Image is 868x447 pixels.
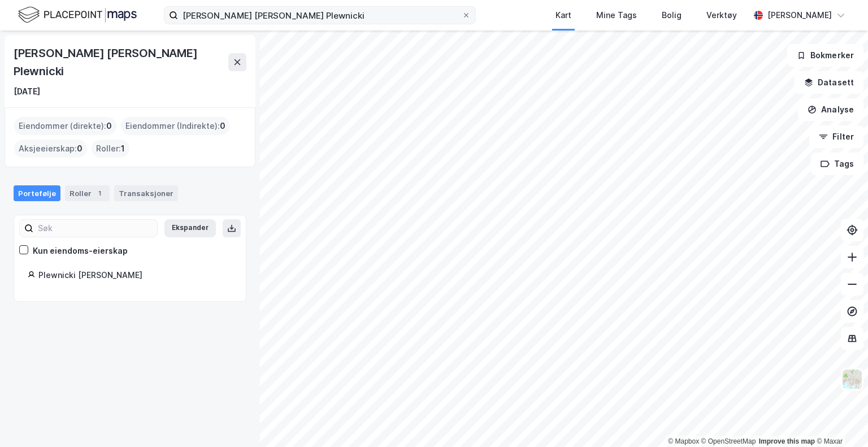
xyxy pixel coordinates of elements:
input: Søk på adresse, matrikkel, gårdeiere, leietakere eller personer [178,7,462,24]
div: 1 [94,188,105,199]
span: 0 [77,142,83,155]
a: OpenStreetMap [701,437,756,445]
a: Improve this map [759,437,815,445]
div: Roller [65,185,110,201]
div: Kun eiendoms-eierskap [33,244,128,258]
div: Plewnicki [PERSON_NAME] [38,268,232,282]
span: 1 [121,142,125,155]
div: Verktøy [706,8,737,22]
span: 0 [106,119,112,133]
input: Søk [33,220,157,237]
iframe: Chat Widget [811,393,868,447]
button: Tags [811,153,863,175]
div: Portefølje [14,185,60,201]
div: [DATE] [14,85,40,98]
span: 0 [220,119,225,133]
button: Bokmerker [787,44,863,67]
div: Eiendommer (direkte) : [14,117,116,135]
a: Mapbox [668,437,699,445]
button: Ekspander [164,219,216,237]
div: Eiendommer (Indirekte) : [121,117,230,135]
div: [PERSON_NAME] [PERSON_NAME] Plewnicki [14,44,228,80]
button: Filter [809,125,863,148]
img: Z [841,368,863,390]
div: Roller : [92,140,129,158]
button: Analyse [798,98,863,121]
div: Kart [555,8,571,22]
div: Mine Tags [596,8,637,22]
div: [PERSON_NAME] [767,8,832,22]
button: Datasett [795,71,863,94]
div: Aksjeeierskap : [14,140,87,158]
div: Bolig [662,8,682,22]
div: Transaksjoner [114,185,178,201]
img: logo.f888ab2527a4732fd821a326f86c7f29.svg [18,5,137,25]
